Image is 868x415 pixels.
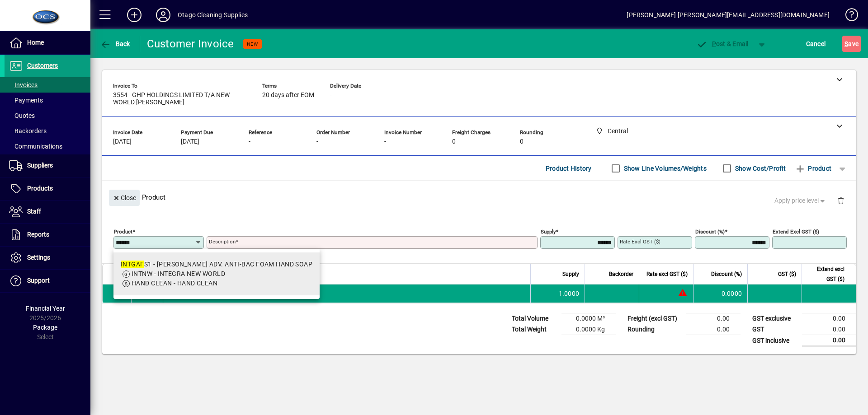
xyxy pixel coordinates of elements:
[712,40,716,47] span: P
[546,161,592,176] span: Product History
[620,238,660,245] mat-label: Rate excl GST ($)
[5,224,90,246] a: Reports
[802,335,856,346] td: 0.00
[27,185,53,192] span: Products
[623,313,686,324] td: Freight (excl GST)
[773,228,819,235] mat-label: Extend excl GST ($)
[452,138,456,145] span: 0
[778,269,796,279] span: GST ($)
[147,37,234,51] div: Customer Invoice
[748,335,802,346] td: GST inclusive
[113,92,249,106] span: 3554 - GHP HOLDINGS LIMITED T/A NEW WORLD [PERSON_NAME]
[686,313,741,324] td: 0.00
[262,92,314,99] span: 20 days after EOM
[27,231,49,238] span: Reports
[9,143,62,150] span: Communications
[842,36,861,52] button: Save
[686,324,741,335] td: 0.00
[27,62,58,69] span: Customers
[748,313,802,324] td: GST exclusive
[5,108,90,123] a: Quotes
[5,247,90,269] a: Settings
[507,324,561,335] td: Total Weight
[98,36,132,52] button: Back
[562,269,579,279] span: Supply
[804,36,828,52] button: Cancel
[806,37,826,51] span: Cancel
[132,280,217,287] span: HAND CLEAN - HAND CLEAN
[5,123,90,139] a: Backorders
[5,93,90,108] a: Payments
[748,324,802,335] td: GST
[132,270,225,277] span: INTNW - INTEGRA NEW WORLD
[249,138,250,145] span: -
[609,269,633,279] span: Backorder
[830,196,852,205] app-page-header-button: Delete
[9,127,47,135] span: Backorders
[5,201,90,223] a: Staff
[830,190,852,211] button: Delete
[5,177,90,200] a: Products
[121,260,312,269] div: S1 - [PERSON_NAME] ADV. ANTI-BAC FOAM HAND SOAP
[109,190,140,206] button: Close
[711,269,742,279] span: Discount (%)
[802,324,856,335] td: 0.00
[559,289,580,298] span: 1.0000
[27,254,50,261] span: Settings
[5,32,90,54] a: Home
[114,228,132,235] mat-label: Product
[844,37,859,51] span: ave
[102,181,856,214] div: Product
[839,2,857,31] a: Knowledge Base
[807,264,844,284] span: Extend excl GST ($)
[27,208,41,215] span: Staff
[181,138,199,145] span: [DATE]
[121,261,144,268] em: INTGAF
[542,160,595,177] button: Product History
[646,269,688,279] span: Rate excl GST ($)
[9,112,35,119] span: Quotes
[90,36,140,52] app-page-header-button: Back
[622,164,707,173] label: Show Line Volumes/Weights
[507,313,561,324] td: Total Volume
[27,277,50,284] span: Support
[623,324,686,335] td: Rounding
[844,40,848,47] span: S
[149,7,178,23] button: Profile
[113,252,320,295] mat-option: INTGAFS1 - GELLER ADV. ANTI-BAC FOAM HAND SOAP
[9,97,43,104] span: Payments
[330,92,332,99] span: -
[692,36,753,52] button: Post & Email
[26,305,65,312] span: Financial Year
[27,39,44,46] span: Home
[316,138,318,145] span: -
[5,139,90,154] a: Communications
[33,324,57,331] span: Package
[561,324,616,335] td: 0.0000 Kg
[247,41,258,47] span: NEW
[9,81,38,89] span: Invoices
[774,196,827,205] span: Apply price level
[113,138,132,145] span: [DATE]
[696,40,749,47] span: ost & Email
[695,228,725,235] mat-label: Discount (%)
[209,238,236,245] mat-label: Description
[5,154,90,177] a: Suppliers
[627,8,830,22] div: [PERSON_NAME] [PERSON_NAME][EMAIL_ADDRESS][DOMAIN_NAME]
[771,193,830,209] button: Apply price level
[802,313,856,324] td: 0.00
[541,228,556,235] mat-label: Supply
[5,77,90,93] a: Invoices
[733,164,786,173] label: Show Cost/Profit
[561,313,616,324] td: 0.0000 M³
[100,40,130,47] span: Back
[520,138,524,145] span: 0
[120,7,149,23] button: Add
[693,284,747,303] td: 0.0000
[384,138,386,145] span: -
[178,8,248,22] div: Otago Cleaning Supplies
[113,191,136,205] span: Close
[107,193,142,201] app-page-header-button: Close
[5,270,90,292] a: Support
[27,162,53,169] span: Suppliers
